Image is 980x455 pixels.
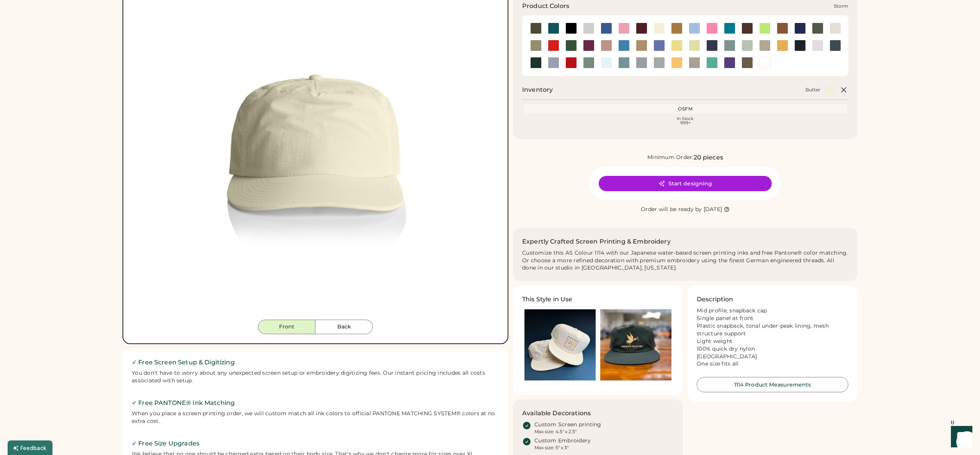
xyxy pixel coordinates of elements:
[704,206,722,213] div: [DATE]
[805,87,820,93] div: Butter
[522,409,591,418] h3: Available Decorations
[534,437,591,445] div: Custom Embroidery
[522,295,573,304] h3: This Style in Use
[522,85,553,94] h2: Inventory
[522,2,569,11] h3: Product Colors
[697,307,848,368] div: Mid profile, snapback cap Single panel at front Plastic snapback, tonal under-peak lining, mesh s...
[522,237,671,246] h2: Expertly Crafted Screen Printing & Embroidery
[944,421,977,453] iframe: Front Chat
[522,249,848,272] div: Customize this AS Colour 1114 with our Japanese water-based screen printing inks and free Pantone...
[525,106,845,112] div: OSFM
[524,309,596,380] img: Ecru color hat with logo printed on a blue background
[599,176,772,191] button: Start designing
[258,320,315,334] button: Front
[697,295,733,304] h3: Description
[525,117,845,125] div: In Stock 999+
[132,410,499,425] div: When you place a screen printing order, we will custom match all ink colors to official PANTONE M...
[132,398,499,408] h2: ✓ Free PANTONE® Ink Matching
[315,320,373,334] button: Back
[694,153,723,162] div: 20 pieces
[132,439,499,448] h2: ✓ Free Size Upgrades
[132,358,499,367] h2: ✓ Free Screen Setup & Digitizing
[132,369,499,385] div: You don't have to worry about any unexpected screen setup or embroidery digitizing fees. Our inst...
[647,154,694,161] div: Minimum Order:
[834,3,848,9] div: Storm
[697,377,848,392] button: 1114 Product Measurements
[641,206,702,213] div: Order will be ready by
[534,445,568,451] div: Max size: 5" x 3"
[534,421,601,429] div: Custom Screen printing
[534,429,577,435] div: Max size: 4.5" x 2.5"
[600,309,671,380] img: Olive Green AS Colour 1114 Surf Hat printed with an image of a mallard holding a baguette in its ...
